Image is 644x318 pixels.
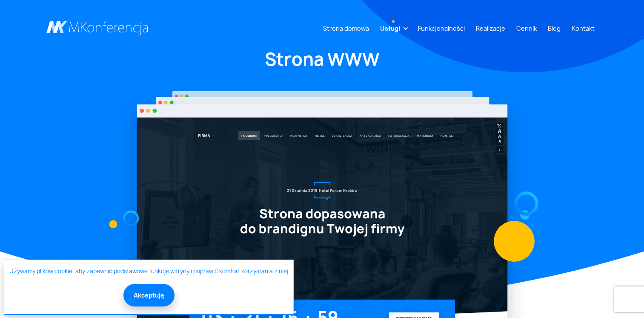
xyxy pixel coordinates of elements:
a: Strona domowa [320,20,372,36]
img: Graficzny element strony [494,221,535,262]
a: Kontakt [568,20,598,36]
a: Funkcjonalności [415,20,468,36]
a: Używamy plików cookie, aby zapewnić podstawowe funkcje witryny i poprawić komfort korzystania z niej [9,267,288,276]
a: Cennik [513,20,540,36]
img: Graficzny element strony [109,220,117,228]
img: Graficzny element strony [520,210,529,220]
img: Graficzny element strony [112,259,155,303]
img: Graficzny element strony [123,211,139,227]
a: Realizacje [472,20,509,36]
button: Akceptuję [123,284,175,306]
a: Blog [544,20,564,36]
a: Usługi [377,20,404,36]
h1: Strona WWW [46,48,598,71]
img: Graficzny element strony [509,187,543,221]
